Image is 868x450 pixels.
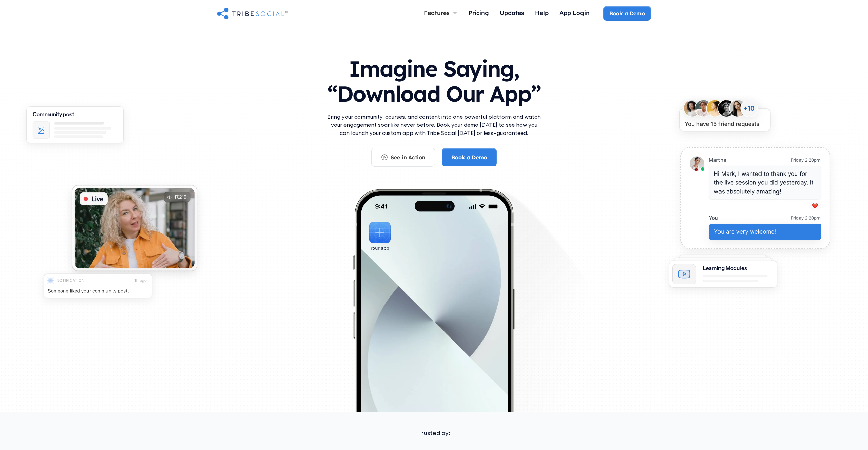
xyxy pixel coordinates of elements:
[370,245,389,252] div: Your app
[535,9,549,16] div: Help
[500,9,524,16] div: Updates
[494,6,530,21] a: Updates
[391,154,425,161] div: See in Action
[668,91,781,145] img: An illustration of New friends requests
[463,6,494,21] a: Pricing
[371,148,435,167] a: See in Action
[61,177,208,285] img: An illustration of Live video
[554,6,595,21] a: App Login
[17,100,133,155] img: An illustration of Community Feed
[668,139,842,264] img: An illustration of chat
[424,9,450,16] div: Features
[325,112,542,137] p: Bring your community, courses, and content into one powerful platform and watch your engagement s...
[217,6,288,20] a: home
[469,9,489,16] div: Pricing
[660,250,787,299] img: An illustration of Learning Modules
[217,428,651,437] div: Trusted by:
[559,9,590,16] div: App Login
[325,49,542,109] h1: Imagine Saying, “Download Our App”
[35,267,161,309] img: An illustration of push notification
[418,6,463,19] div: Features
[442,148,496,166] a: Book a Demo
[530,6,554,21] a: Help
[603,6,651,20] a: Book a Demo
